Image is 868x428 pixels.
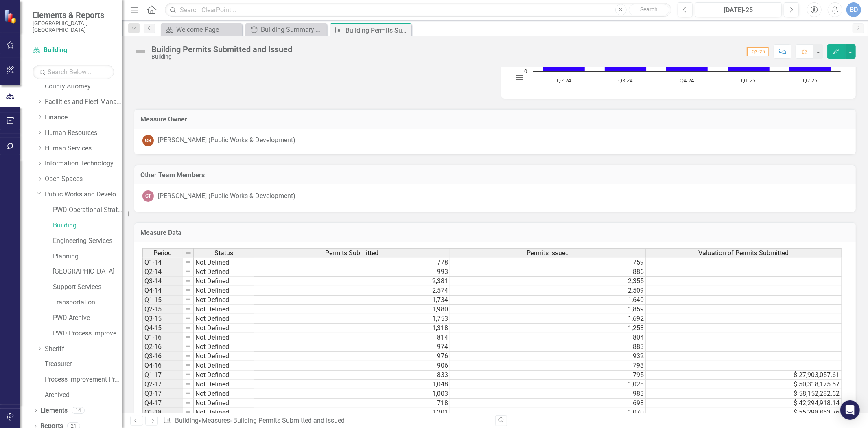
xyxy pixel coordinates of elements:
[33,65,114,79] input: Search Below...
[142,305,183,314] td: Q2-15
[53,313,122,323] a: PWD Archive
[163,24,240,35] a: Welcome Page
[53,205,122,215] a: PWD Operational Strategy
[450,314,646,324] td: 1,692
[254,286,450,296] td: 2,574
[646,371,842,380] td: $ 27,903,057.61
[165,3,671,17] input: Search ClearPoint...
[450,380,646,389] td: 1,028
[33,46,114,55] a: Building
[45,113,122,122] a: Finance
[53,267,122,276] a: [GEOGRAPHIC_DATA]
[53,282,122,292] a: Support Services
[557,77,571,84] text: Q2-24
[142,333,183,342] td: Q1-16
[185,296,191,303] img: 8DAGhfEEPCf229AAAAAElFTkSuQmCC
[254,267,450,277] td: 993
[254,342,450,352] td: 974
[185,362,191,368] img: 8DAGhfEEPCf229AAAAAElFTkSuQmCC
[142,267,183,277] td: Q2-14
[254,380,450,389] td: 1,048
[142,296,183,305] td: Q1-15
[450,408,646,417] td: 1,070
[254,333,450,342] td: 814
[194,389,254,399] td: Not Defined
[151,45,292,54] div: Building Permits Submitted and Issued
[194,342,254,352] td: Not Defined
[185,306,191,312] img: 8DAGhfEEPCf229AAAAAElFTkSuQmCC
[680,77,694,84] text: Q4-24
[185,399,191,406] img: 8DAGhfEEPCf229AAAAAElFTkSuQmCC
[345,25,409,35] div: Building Permits Submitted and Issued
[194,408,254,417] td: Not Defined
[142,135,154,146] div: GB
[185,287,191,293] img: 8DAGhfEEPCf229AAAAAElFTkSuQmCC
[629,4,669,15] button: Search
[4,9,18,24] img: ClearPoint Strategy
[450,352,646,361] td: 932
[695,2,782,17] button: [DATE]-25
[33,10,114,20] span: Elements & Reports
[134,45,147,58] img: Not Defined
[194,380,254,389] td: Not Defined
[142,286,183,296] td: Q4-14
[527,249,569,257] span: Permits Issued
[154,249,172,257] span: Period
[741,77,755,84] text: Q1-25
[254,324,450,333] td: 1,318
[254,408,450,417] td: 1,201
[640,6,658,13] span: Search
[185,390,191,397] img: 8DAGhfEEPCf229AAAAAElFTkSuQmCC
[802,77,817,84] text: Q2-25
[142,361,183,371] td: Q4-16
[140,116,850,123] h3: Measure Owner
[194,371,254,380] td: Not Defined
[524,67,527,75] text: 0
[158,192,295,201] div: [PERSON_NAME] (Public Works & Development)
[450,296,646,305] td: 1,640
[158,136,295,145] div: [PERSON_NAME] (Public Works & Development)
[202,417,230,424] a: Measures
[185,268,191,275] img: 8DAGhfEEPCf229AAAAAElFTkSuQmCC
[254,314,450,324] td: 1,753
[142,352,183,361] td: Q3-16
[247,24,325,35] a: Building Summary Report
[142,324,183,333] td: Q4-15
[185,353,191,359] img: 8DAGhfEEPCf229AAAAAElFTkSuQmCC
[140,229,850,236] h3: Measure Data
[45,344,122,354] a: Sheriff
[254,352,450,361] td: 976
[846,2,861,17] button: BD
[175,417,199,424] a: Building
[698,249,789,257] span: Valuation of Permits Submitted
[450,286,646,296] td: 2,509
[840,400,860,420] div: Open Intercom Messenger
[151,54,292,60] div: Building
[53,236,122,246] a: Engineering Services
[45,190,122,199] a: Public Works and Development
[254,277,450,286] td: 2,381
[163,416,489,426] div: » »
[646,408,842,417] td: $ 55,298,853.76
[185,324,191,331] img: 8DAGhfEEPCf229AAAAAElFTkSuQmCC
[185,334,191,340] img: 8DAGhfEEPCf229AAAAAElFTkSuQmCC
[45,97,122,107] a: Facilities and Fleet Management
[194,324,254,333] td: Not Defined
[185,371,191,378] img: 8DAGhfEEPCf229AAAAAElFTkSuQmCC
[646,399,842,408] td: $ 42,294,918.14
[514,72,525,83] button: View chart menu, Chart
[176,24,240,35] div: Welcome Page
[45,159,122,168] a: Information Technology
[53,329,122,338] a: PWD Process Improvements
[142,314,183,324] td: Q3-15
[326,249,379,257] span: Permits Submitted
[142,371,183,380] td: Q1-17
[185,343,191,350] img: 8DAGhfEEPCf229AAAAAElFTkSuQmCC
[450,277,646,286] td: 2,355
[45,128,122,138] a: Human Resources
[698,5,779,15] div: [DATE]-25
[194,361,254,371] td: Not Defined
[450,361,646,371] td: 793
[747,47,769,56] span: Q2-25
